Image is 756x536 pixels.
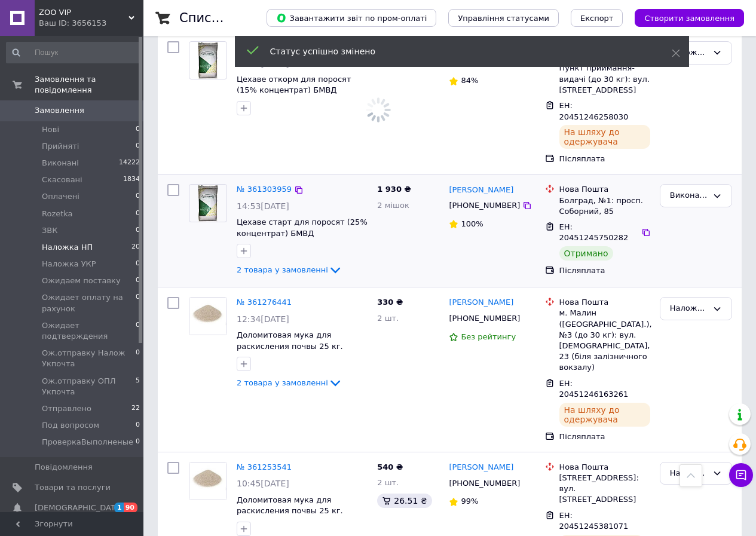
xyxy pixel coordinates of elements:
[179,11,301,25] h1: Список замовлень
[136,275,140,286] span: 0
[559,473,650,506] div: [STREET_ADDRESS]: вул. [STREET_ADDRESS]
[42,420,99,431] span: Под вопросом
[237,495,343,516] a: Доломитовая мука для раскисления почвы 25 кг.
[189,297,227,335] a: Фото товару
[449,314,520,323] span: [PHONE_NUMBER]
[377,463,403,471] span: 540 ₴
[559,379,629,399] span: ЕН: 20451246163261
[6,42,141,63] input: Пошук
[136,209,140,219] span: 0
[449,201,520,210] span: [PHONE_NUMBER]
[559,52,650,96] div: с. Воздвиженське, Пункт приймання-видачі (до 30 кг): вул. [STREET_ADDRESS]
[559,246,613,261] div: Отримано
[123,174,140,185] span: 1834
[136,141,140,152] span: 0
[198,185,218,222] img: Фото товару
[35,503,123,513] span: [DEMOGRAPHIC_DATA]
[42,141,79,152] span: Прийняті
[42,292,136,314] span: Ожидает оплату на рахунок
[42,275,121,286] span: Ожидаем поставку
[42,376,136,397] span: Ож.отправку ОПЛ Укпочта
[449,185,513,196] a: [PERSON_NAME]
[39,18,143,29] div: Ваш ID: 3656153
[189,184,227,222] a: Фото товару
[623,13,744,22] a: Створити замовлення
[635,9,744,27] button: Створити замовлення
[42,259,96,269] span: Наложка УКР
[42,403,91,414] span: Отправлено
[559,462,650,473] div: Нова Пошта
[559,125,650,149] div: На шляху до одержувача
[42,158,79,169] span: Виконані
[559,184,650,195] div: Нова Пошта
[559,222,629,243] span: ЕН: 20451245750282
[35,482,111,493] span: Товари та послуги
[237,378,328,387] span: 2 товара у замовленні
[377,478,399,487] span: 2 шт.
[131,403,140,414] span: 22
[136,320,140,342] span: 0
[559,154,650,164] div: Післяплата
[448,9,559,27] button: Управління статусами
[276,13,427,23] span: Завантажити звіт по пром-оплаті
[670,467,708,480] div: Наложка НП
[136,225,140,236] span: 0
[114,503,124,513] span: 1
[559,265,650,276] div: Післяплата
[461,219,483,228] span: 100%
[237,218,368,238] a: Цехаве старт для поросят (25% концентрат) БМВД
[136,259,140,269] span: 0
[198,42,218,79] img: Фото товару
[449,462,513,473] a: [PERSON_NAME]
[119,158,140,169] span: 14222
[35,74,143,96] span: Замовлення та повідомлення
[136,348,140,369] span: 0
[42,191,79,202] span: Оплачені
[35,462,93,473] span: Повідомлення
[559,297,650,308] div: Нова Пошта
[136,124,140,135] span: 0
[559,101,629,121] span: ЕН: 20451246258030
[42,320,136,342] span: Ожидает подтверждения
[377,494,431,508] div: 26.51 ₴
[131,242,140,253] span: 20
[136,292,140,314] span: 0
[124,503,137,513] span: 90
[458,14,549,23] span: Управління статусами
[136,376,140,397] span: 5
[461,332,516,341] span: Без рейтингу
[449,297,513,308] a: [PERSON_NAME]
[267,9,436,27] button: Завантажити звіт по пром-оплаті
[237,75,351,95] a: Цехаве откорм для поросят (15% концентрат) БМВД
[580,14,614,23] span: Експорт
[270,45,642,57] div: Статус успішно змінено
[189,298,227,335] img: Фото товару
[237,201,289,211] span: 14:53[DATE]
[571,9,623,27] button: Експорт
[559,308,650,373] div: м. Малин ([GEOGRAPHIC_DATA].), №3 (до 30 кг): вул. [DEMOGRAPHIC_DATA], 23 (біля залізничного вокз...
[237,479,289,488] span: 10:45[DATE]
[559,511,629,531] span: ЕН: 20451245381071
[461,497,478,506] span: 99%
[35,105,84,116] span: Замовлення
[237,265,328,274] span: 2 товара у замовленні
[559,195,650,217] div: Болград, №1: просп. Соборний, 85
[189,462,227,500] a: Фото товару
[189,41,227,79] a: Фото товару
[42,124,59,135] span: Нові
[237,185,292,194] a: № 361303959
[189,463,227,500] img: Фото товару
[449,479,520,488] span: [PHONE_NUMBER]
[42,437,133,448] span: ПроверкаВыполненые
[559,403,650,427] div: На шляху до одержувача
[644,14,734,23] span: Створити замовлення
[237,330,343,351] a: Доломитовая мука для раскисления почвы 25 кг.
[42,242,93,253] span: Наложка НП
[136,437,140,448] span: 0
[42,225,57,236] span: ЗВК
[136,191,140,202] span: 0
